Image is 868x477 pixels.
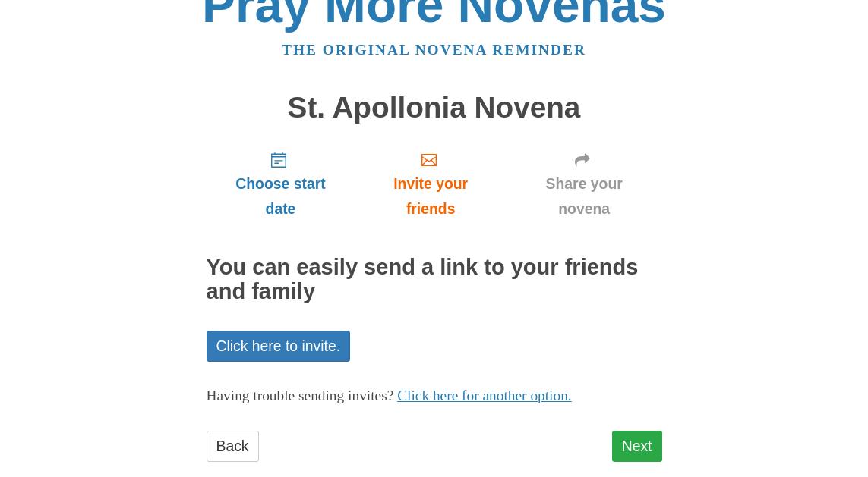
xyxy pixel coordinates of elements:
[207,139,355,229] a: Choose start date
[612,431,662,462] a: Next
[370,171,491,221] span: Invite your friends
[207,92,662,124] h1: St. Apollonia Novena
[282,42,586,58] a: The original novena reminder
[207,388,394,403] span: Having trouble sending invites?
[207,331,351,362] a: Click here to invite.
[207,431,259,462] a: Back
[397,388,572,403] a: Click here for another option.
[207,256,662,304] h2: You can easily send a link to your friends and family
[222,171,340,221] span: Choose start date
[507,139,662,229] a: Share your novena
[522,171,647,221] span: Share your novena
[355,139,506,229] a: Invite your friends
